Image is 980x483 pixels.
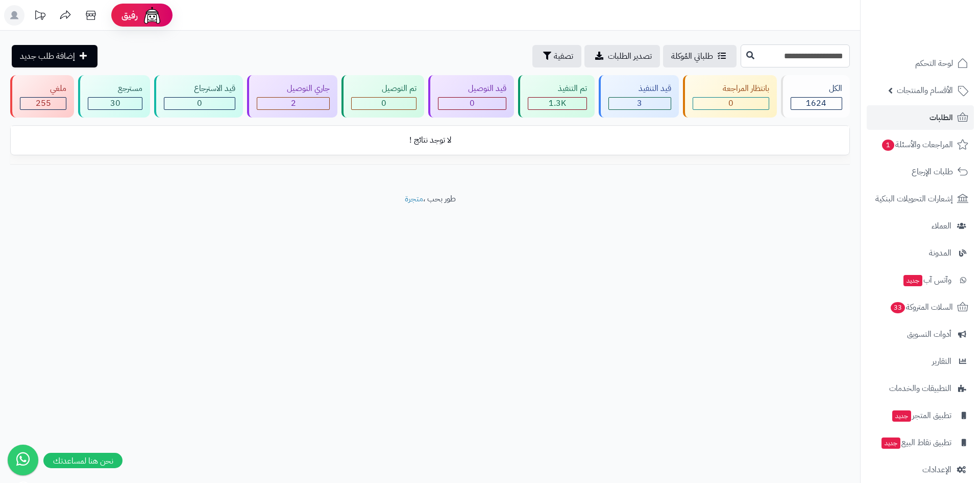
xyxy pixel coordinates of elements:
div: 0 [693,98,769,109]
span: المراجعات والأسئلة [881,137,953,152]
a: التطبيقات والخدمات [867,376,974,401]
a: جاري التوصيل 2 [245,75,339,118]
span: لوحة التحكم [915,56,953,71]
span: الطلبات [929,110,953,125]
div: مسترجع [88,83,142,95]
a: ملغي 255 [8,75,76,118]
a: بانتظار المراجعة 0 [681,75,779,118]
a: وآتس آبجديد [867,268,974,292]
span: 1.3K [549,97,566,109]
a: قيد الاسترجاع 0 [152,75,245,118]
a: قيد التوصيل 0 [426,75,516,118]
span: تطبيق نقاط البيع [880,435,951,450]
span: 3 [637,97,642,109]
span: 0 [470,97,475,109]
a: طلباتي المُوكلة [663,45,737,67]
span: إضافة طلب جديد [20,50,75,62]
td: لا توجد نتائج ! [11,126,849,154]
div: قيد الاسترجاع [164,83,235,95]
a: تطبيق المتجرجديد [867,403,974,428]
a: طلبات الإرجاع [867,159,974,184]
span: طلبات الإرجاع [912,165,953,179]
div: 30 [88,98,142,109]
span: إشعارات التحويلات البنكية [875,192,953,206]
span: أدوات التسويق [907,327,951,341]
div: ملغي [20,83,66,95]
div: 0 [438,98,506,109]
a: الطلبات [867,105,974,130]
button: تصفية [532,45,581,67]
a: إشعارات التحويلات البنكية [867,187,974,211]
a: تم التنفيذ 1.3K [516,75,597,118]
span: طلباتي المُوكلة [671,50,713,62]
a: العملاء [867,214,974,238]
a: تصدير الطلبات [584,45,660,67]
span: السلات المتروكة [890,300,953,314]
span: 0 [381,97,386,109]
span: التطبيقات والخدمات [889,381,951,396]
a: التقارير [867,349,974,374]
a: السلات المتروكة33 [867,295,974,319]
div: الكل [791,83,842,95]
span: تطبيق المتجر [891,408,951,423]
a: المدونة [867,241,974,265]
span: الإعدادات [922,463,951,477]
span: الأقسام والمنتجات [897,83,953,98]
div: 2 [257,98,329,109]
span: تصدير الطلبات [608,50,652,62]
span: 30 [110,97,120,109]
a: لوحة التحكم [867,51,974,76]
div: بانتظار المراجعة [693,83,769,95]
span: 1624 [806,97,826,109]
div: 255 [20,98,66,109]
img: ai-face.png [142,5,162,26]
a: الكل1624 [779,75,852,118]
a: تحديثات المنصة [27,5,53,28]
div: جاري التوصيل [257,83,330,95]
span: 33 [891,302,905,313]
div: تم التوصيل [351,83,416,95]
span: وآتس آب [902,273,951,287]
span: جديد [881,438,900,449]
div: 1334 [528,98,586,109]
a: تم التوصيل 0 [339,75,426,118]
div: قيد التوصيل [438,83,506,95]
span: 1 [882,140,894,151]
div: 0 [164,98,235,109]
a: مسترجع 30 [76,75,152,118]
div: 3 [609,98,671,109]
span: 2 [291,97,296,109]
span: رفيق [121,9,138,21]
span: جديد [903,275,922,286]
span: المدونة [929,246,951,260]
span: تصفية [554,50,573,62]
a: متجرة [405,193,423,205]
span: 255 [36,97,51,109]
span: جديد [892,410,911,422]
a: المراجعات والأسئلة1 [867,132,974,157]
img: logo-2.png [911,26,970,48]
div: قيد التنفيذ [608,83,671,95]
span: 0 [728,97,733,109]
div: 0 [352,98,415,109]
a: أدوات التسويق [867,322,974,347]
div: تم التنفيذ [528,83,587,95]
span: 0 [197,97,202,109]
a: تطبيق نقاط البيعجديد [867,430,974,455]
a: إضافة طلب جديد [12,45,97,67]
a: قيد التنفيذ 3 [597,75,681,118]
a: الإعدادات [867,457,974,482]
span: العملاء [932,219,951,233]
span: التقارير [932,354,951,369]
